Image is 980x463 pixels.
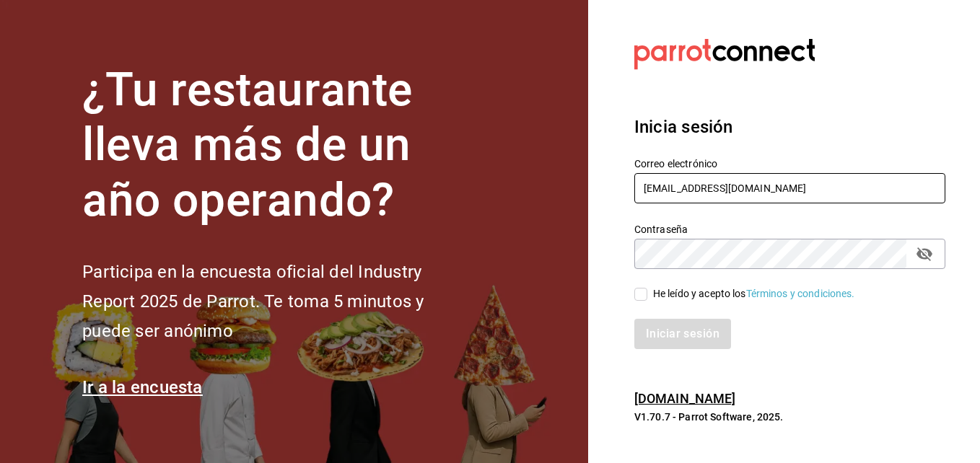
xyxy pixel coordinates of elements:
a: Ir a la encuesta [82,377,203,397]
input: Ingresa tu correo electrónico [634,173,945,203]
div: He leído y acepto los [653,286,855,301]
label: Correo electrónico [634,158,945,168]
a: [DOMAIN_NAME] [634,391,736,406]
button: passwordField [912,242,937,266]
label: Contraseña [634,224,945,234]
h3: Inicia sesión [634,114,945,140]
p: V1.70.7 - Parrot Software, 2025. [634,410,945,424]
h1: ¿Tu restaurante lleva más de un año operando? [82,63,472,229]
h2: Participa en la encuesta oficial del Industry Report 2025 de Parrot. Te toma 5 minutos y puede se... [82,257,472,345]
a: Términos y condiciones. [746,288,855,299]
